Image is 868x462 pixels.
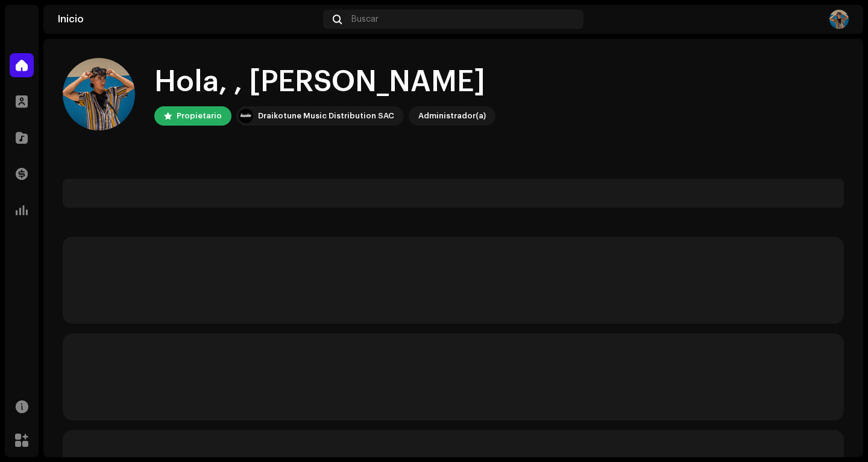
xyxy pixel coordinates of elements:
[154,63,495,101] div: Hola, , [PERSON_NAME]
[58,14,318,24] div: Inicio
[63,58,135,130] img: 59a45e4a-e5ca-4000-8237-58dda1d733d7
[351,14,379,24] span: Buscar
[829,10,849,29] img: 59a45e4a-e5ca-4000-8237-58dda1d733d7
[258,109,394,123] div: Draikotune Music Distribution SAC
[239,109,253,123] img: 10370c6a-d0e2-4592-b8a2-38f444b0ca44
[418,109,486,123] div: Administrador(a)
[177,109,222,123] div: Propietario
